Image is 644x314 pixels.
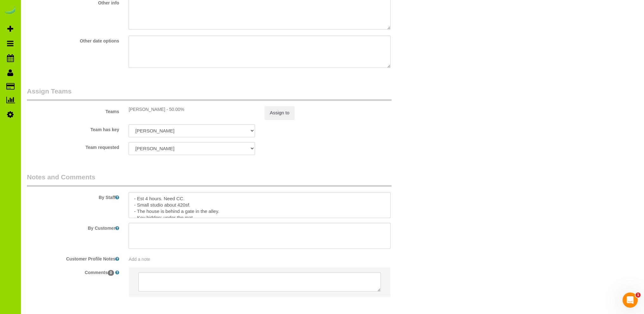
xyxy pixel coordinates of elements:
[22,192,124,201] label: By Staff
[22,267,124,276] label: Comments
[22,124,124,133] label: Team has key
[27,87,392,101] legend: Assign Teams
[22,35,124,44] label: Other date options
[27,172,392,187] legend: Notes and Comments
[129,106,255,112] div: [PERSON_NAME] - 50.00%
[4,6,16,15] img: Automaid Logo
[108,270,114,276] span: 0
[265,106,295,119] button: Assign to
[22,223,124,231] label: By Customer
[129,257,150,262] span: Add a note
[22,142,124,151] label: Team requested
[22,253,124,262] label: Customer Profile Notes
[622,292,638,308] iframe: Intercom live chat
[22,106,124,115] label: Teams
[635,292,641,298] span: 1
